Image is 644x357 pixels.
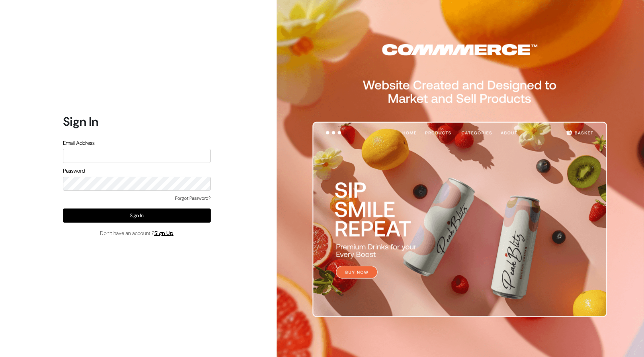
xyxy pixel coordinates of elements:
[63,114,211,129] h1: Sign In
[63,139,95,147] label: Email Address
[175,195,211,202] a: Forgot Password?
[100,229,174,237] span: Don’t have an account ?
[154,230,174,237] a: Sign Up
[63,167,85,175] label: Password
[63,209,211,223] button: Sign In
